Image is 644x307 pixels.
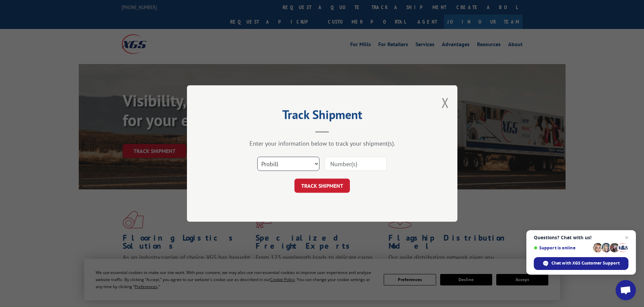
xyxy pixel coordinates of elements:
[551,260,620,266] span: Chat with XGS Customer Support
[534,245,591,250] span: Support is online
[534,257,628,270] div: Chat with XGS Customer Support
[442,94,449,112] button: Close modal
[534,235,628,240] span: Questions? Chat with us!
[616,280,636,300] div: Open chat
[294,179,350,193] button: TRACK SHIPMENT
[221,140,424,147] div: Enter your information below to track your shipment(s).
[221,110,424,123] h2: Track Shipment
[325,157,387,171] input: Number(s)
[623,234,631,242] span: Close chat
